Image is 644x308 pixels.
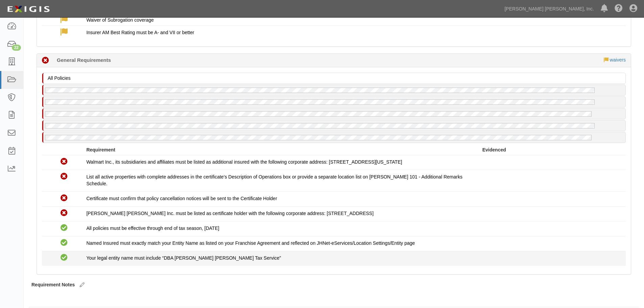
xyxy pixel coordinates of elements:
[482,147,506,152] strong: Evidenced
[42,73,627,79] a: All Policies
[61,195,68,202] i: Non-Compliant
[86,196,277,201] span: Certificate must confirm that policy cancellation notices will be sent to the Certificate Holder
[86,211,374,216] span: [PERSON_NAME] [PERSON_NAME] Inc. must be listed as certificate holder with the following corporat...
[31,281,75,288] label: Requirement Notes
[61,254,68,261] i: Compliant
[86,17,153,23] span: Waiver of Subrogation coverage
[610,57,626,63] a: waivers
[61,210,68,217] i: Non-Compliant
[5,3,52,15] img: logo-5460c22ac91f19d4615b14bd174203de0afe785f0fc80cf4dbbc73dc1793850b.png
[86,159,402,165] span: Walmart Inc., its subsidiaries and affiliates must be listed as additional insured with the follo...
[615,5,623,13] i: Help Center - Complianz
[86,255,281,261] span: Your legal entity name must include “DBA [PERSON_NAME] [PERSON_NAME] Tax Service”
[61,29,68,36] i: Waived
[42,57,49,64] i: Non-Compliant 14 days (since 09/25/2025)
[61,173,68,180] i: Non-Compliant
[61,239,68,246] i: Compliant
[86,30,194,35] span: Insurer AM Best Rating must be A- and VII or better
[501,2,597,16] a: [PERSON_NAME] [PERSON_NAME], Inc.
[86,240,415,246] span: Named Insured must exactly match your Entity Name as listed on your Franchise Agreement and refle...
[86,147,115,152] strong: Requirement
[61,224,68,232] i: Compliant
[61,158,68,165] i: Non-Compliant
[61,16,68,23] i: Waived
[86,174,462,186] span: List all active properties with complete addresses in the certificate’s Description of Operations...
[12,45,21,51] div: 22
[86,226,219,231] span: All policies must be effective through end of tax season, [DATE]
[57,56,111,64] b: General Requirements
[48,75,624,81] p: All Policies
